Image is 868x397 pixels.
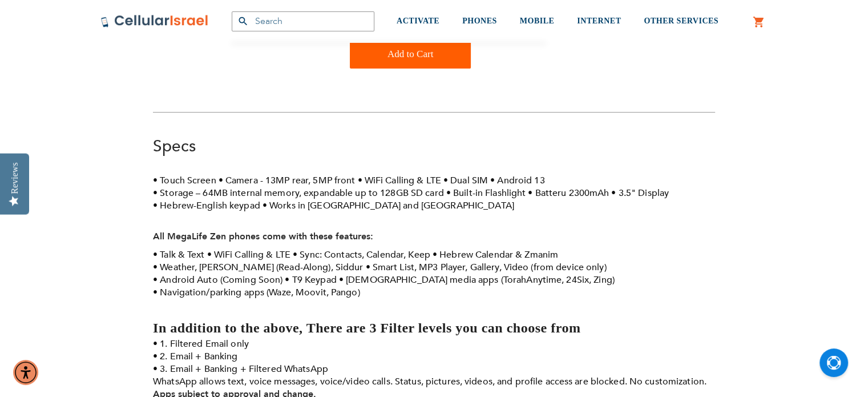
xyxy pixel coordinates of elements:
li: 2. Email + Banking [153,350,715,363]
li: Sync: Contacts, Calendar, Keep [293,248,430,261]
span: MOBILE [520,17,555,25]
span: ACTIVATE [397,17,439,25]
button: Add to Cart [350,40,471,69]
input: Search [232,11,374,31]
li: Batteru 2300mAh [528,187,609,199]
li: Talk & Text [153,248,205,261]
li: [DEMOGRAPHIC_DATA] media apps (TorahAnytime, 24Six, Zing) [339,274,615,286]
span: PHONES [462,17,497,25]
li: Works in [GEOGRAPHIC_DATA] and [GEOGRAPHIC_DATA] [263,199,514,212]
li: Navigation/parking apps (Waze, Moovit, Pango) [153,286,360,299]
li: Hebrew-English keypad [153,199,260,212]
li: Smart List, MP3 Player, Gallery, Video (from device only) [365,261,606,274]
img: Cellular Israel Logo [100,14,209,28]
li: WiFi Calling & LTE [357,174,441,187]
div: Reviews [10,162,20,194]
strong: In addition to the above, There are 3 Filter levels you can choose from [153,320,580,335]
li: Dual SIM [443,174,488,187]
div: Accessibility Menu [13,360,38,385]
li: Touch Screen [153,174,216,187]
li: Android 13 [490,174,544,187]
strong: All MegaLife Zen phones come with these features: [153,230,373,243]
li: 3.5" Display [611,187,669,199]
li: 1. Filtered Email only [153,338,715,350]
li: T9 Keypad [285,274,336,286]
span: Add to Cart [387,43,433,66]
li: Hebrew Calendar & Zmanim [433,248,558,261]
span: OTHER SERVICES [644,17,718,25]
li: Storage – 64MB internal memory, expandable up to 128GB SD card [153,187,444,199]
li: Built-in Flashlight [446,187,526,199]
a: Specs [153,135,196,157]
li: Camera - 13MP rear, 5MP front [219,174,356,187]
li: Android Auto (Coming Soon) [153,274,282,286]
li: WiFi Calling & LTE [207,248,290,261]
li: Weather, [PERSON_NAME] (Read-Along), Siddur [153,261,363,274]
span: INTERNET [577,17,621,25]
li: 3. Email + Banking + Filtered WhatsApp WhatsApp allows text, voice messages, voice/video calls. S... [153,363,715,388]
